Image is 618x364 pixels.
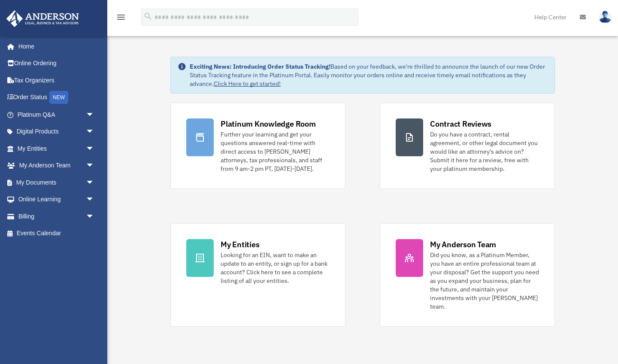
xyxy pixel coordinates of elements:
a: My Entitiesarrow_drop_down [6,140,107,157]
div: Looking for an EIN, want to make an update to an entity, or sign up for a bank account? Click her... [221,251,330,285]
i: menu [116,12,126,22]
span: arrow_drop_down [86,140,103,158]
a: Events Calendar [6,225,107,242]
a: My Documentsarrow_drop_down [6,174,107,191]
div: Based on your feedback, we're thrilled to announce the launch of our new Order Status Tracking fe... [190,62,548,88]
span: arrow_drop_down [86,157,103,175]
a: Home [6,38,103,55]
span: arrow_drop_down [86,191,103,209]
img: User Pic [599,11,612,23]
div: Further your learning and get your questions answered real-time with direct access to [PERSON_NAM... [221,130,330,173]
div: Contract Reviews [430,118,491,129]
a: My Anderson Team Did you know, as a Platinum Member, you have an entire professional team at your... [380,223,555,327]
div: Did you know, as a Platinum Member, you have an entire professional team at your disposal? Get th... [430,251,539,311]
a: My Anderson Teamarrow_drop_down [6,157,107,174]
a: Online Learningarrow_drop_down [6,191,107,208]
a: Click Here to get started! [214,80,281,88]
a: menu [116,15,126,22]
div: NEW [49,91,68,104]
a: Platinum Knowledge Room Further your learning and get your questions answered real-time with dire... [170,103,345,189]
span: arrow_drop_down [86,123,103,141]
img: Anderson Advisors Platinum Portal [4,10,82,27]
span: arrow_drop_down [86,174,103,191]
div: My Entities [221,239,259,250]
a: Order StatusNEW [6,89,107,106]
a: Billingarrow_drop_down [6,208,107,225]
a: Online Ordering [6,55,107,72]
span: arrow_drop_down [86,208,103,225]
div: Do you have a contract, rental agreement, or other legal document you would like an attorney's ad... [430,130,539,173]
div: My Anderson Team [430,239,496,250]
a: Digital Productsarrow_drop_down [6,123,107,140]
a: Tax Organizers [6,72,107,89]
strong: Exciting News: Introducing Order Status Tracking! [190,63,330,70]
div: Platinum Knowledge Room [221,118,316,129]
a: My Entities Looking for an EIN, want to make an update to an entity, or sign up for a bank accoun... [170,223,345,327]
a: Contract Reviews Do you have a contract, rental agreement, or other legal document you would like... [380,103,555,189]
span: arrow_drop_down [86,106,103,124]
a: Platinum Q&Aarrow_drop_down [6,106,107,123]
i: search [143,12,153,21]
